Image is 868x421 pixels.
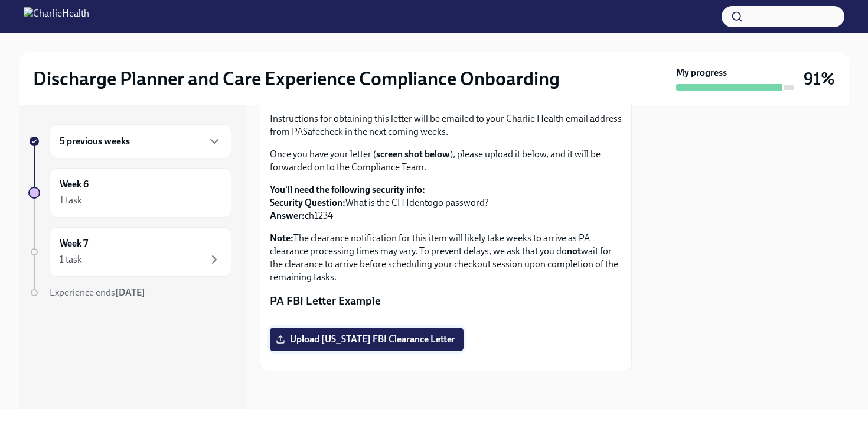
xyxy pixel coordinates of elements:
p: The clearance notification for this item will likely take weeks to arrive as PA clearance process... [270,232,622,284]
strong: My progress [676,66,727,79]
p: Instructions for obtaining this letter will be emailed to your Charlie Health email address from ... [270,112,622,138]
a: Week 61 task [28,168,231,218]
div: 1 task [60,253,82,266]
p: What is the CH Identogo password? ch1234 [270,183,622,222]
h6: Week 7 [60,237,88,250]
p: PA FBI Letter Example [270,293,622,309]
div: 1 task [60,194,82,207]
img: CharlieHealth [24,7,89,26]
strong: not [567,245,581,257]
h2: Discharge Planner and Care Experience Compliance Onboarding [33,67,560,90]
strong: [DATE] [115,287,145,298]
h6: Week 6 [60,178,89,191]
a: Week 71 task [28,227,231,277]
h3: 91% [804,68,835,89]
span: Experience ends [50,287,145,298]
label: Upload [US_STATE] FBI Clearance Letter [270,328,464,351]
h6: 5 previous weeks [60,135,130,148]
strong: You'll need the following security info: [270,184,425,195]
span: Upload [US_STATE] FBI Clearance Letter [278,333,455,345]
strong: Answer: [270,210,305,221]
div: 5 previous weeks [50,124,231,158]
strong: Security Question: [270,197,345,208]
strong: screen shot below [376,148,450,160]
strong: Note: [270,232,293,244]
p: Once you have your letter ( ), please upload it below, and it will be forwarded on to the Complia... [270,148,622,174]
